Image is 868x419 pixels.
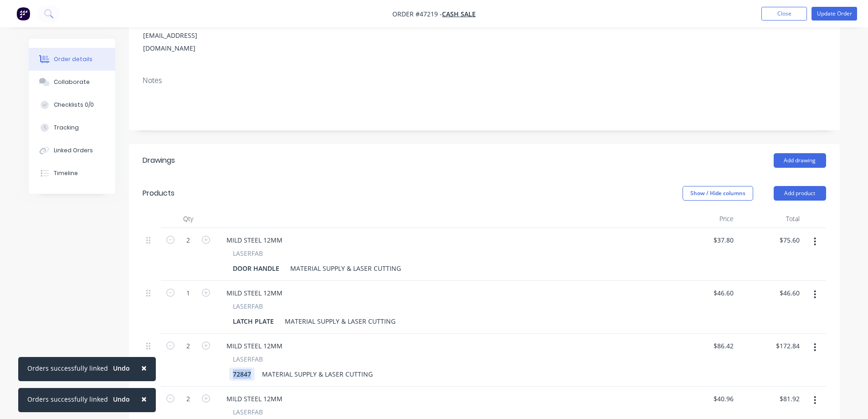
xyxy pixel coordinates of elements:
div: Checklists 0/0 [54,101,94,109]
div: Orders successfully linked [27,363,108,373]
div: DOOR HANDLE [229,262,283,275]
span: × [141,362,147,374]
div: Products [143,188,175,199]
div: MILD STEEL 12MM [219,286,290,300]
div: Drawings [143,155,175,166]
div: Linked Orders [54,146,93,155]
button: Undo [108,362,135,375]
div: Orders successfully linked [27,394,108,404]
span: LASERFAB [233,248,263,258]
div: Tracking [54,124,79,132]
button: Collaborate [29,71,115,93]
span: LASERFAB [233,407,263,417]
div: Order details [54,55,92,63]
div: MATERIAL SUPPLY & LASER CUTTING [281,315,399,328]
img: Factory [16,7,30,21]
button: Close [761,7,807,21]
div: MILD STEEL 12MM [219,233,290,247]
button: Add product [774,186,826,201]
div: MILD STEEL 12MM [219,392,290,405]
button: Timeline [29,162,115,185]
button: Close [132,357,156,379]
div: Price [671,210,737,228]
div: [PERSON_NAME][EMAIL_ADDRESS][DOMAIN_NAME] [143,16,219,55]
span: LASERFAB [233,354,263,364]
button: Checklists 0/0 [29,93,115,116]
div: Collaborate [54,78,90,86]
div: MATERIAL SUPPLY & LASER CUTTING [258,367,376,381]
button: Update Order [812,7,857,21]
button: Add drawing [774,153,826,168]
div: Notes [143,76,826,85]
button: Linked Orders [29,139,115,162]
div: Timeline [54,169,78,177]
a: CASH SALE [442,10,476,18]
div: Total [737,210,803,228]
button: Undo [108,393,135,406]
span: LASERFAB [233,301,263,311]
div: MILD STEEL 12MM [219,339,290,352]
div: Qty [161,210,216,228]
div: MATERIAL SUPPLY & LASER CUTTING [287,262,405,275]
span: × [141,393,147,405]
button: Order details [29,48,115,71]
div: 72847 [229,367,255,381]
span: Order #47219 - [392,10,442,18]
button: Tracking [29,116,115,139]
button: Show / Hide columns [683,186,753,201]
div: LATCH PLATE [229,315,277,328]
button: Close [132,388,156,410]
